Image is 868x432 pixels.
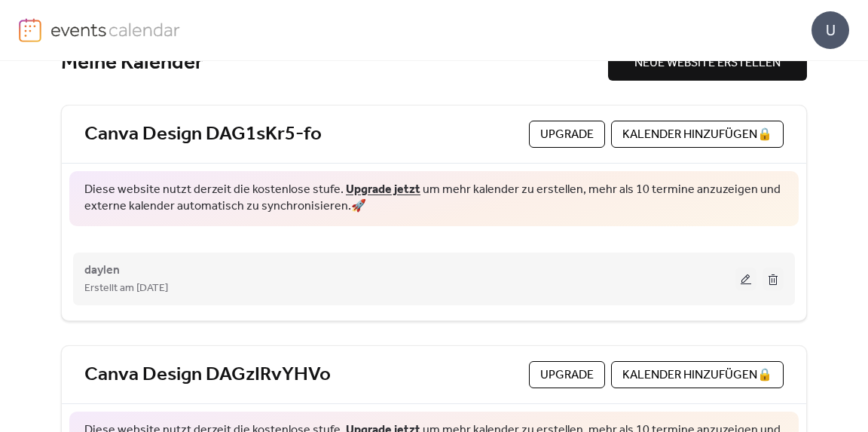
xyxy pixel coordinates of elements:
span: Upgrade [540,126,594,144]
a: Canva Design DAG1sKr5-fo [84,122,322,147]
span: daylen [84,262,120,280]
div: Meine Kalender [61,50,608,76]
a: Canva Design DAGzIRvYHVo [84,363,331,388]
span: Upgrade [540,366,594,385]
img: logo-type [50,18,181,41]
div: U [811,11,849,49]
button: NEUE WEBSITE ERSTELLEN [608,44,807,81]
img: logo [19,18,41,42]
span: NEUE WEBSITE ERSTELLEN [634,54,781,72]
a: daylen [84,266,120,274]
button: Upgrade [529,121,605,148]
span: Erstellt am [DATE] [84,280,168,298]
a: Upgrade jetzt [346,178,420,201]
span: Diese website nutzt derzeit die kostenlose stufe. um mehr kalender zu erstellen, mehr als 10 term... [84,182,784,216]
button: Upgrade [529,361,605,388]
